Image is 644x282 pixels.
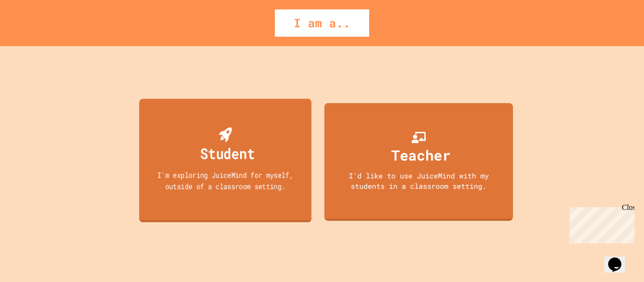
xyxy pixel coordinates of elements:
[604,244,635,273] iframe: chat widget
[275,9,369,37] div: I am a..
[566,203,635,243] iframe: chat widget
[391,145,451,166] div: Teacher
[200,142,255,164] div: Student
[4,4,65,60] div: Chat with us now!Close
[334,170,504,192] div: I'd like to use JuiceMind with my students in a classroom setting.
[148,169,303,191] div: I'm exploring JuiceMind for myself, outside of a classroom setting.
